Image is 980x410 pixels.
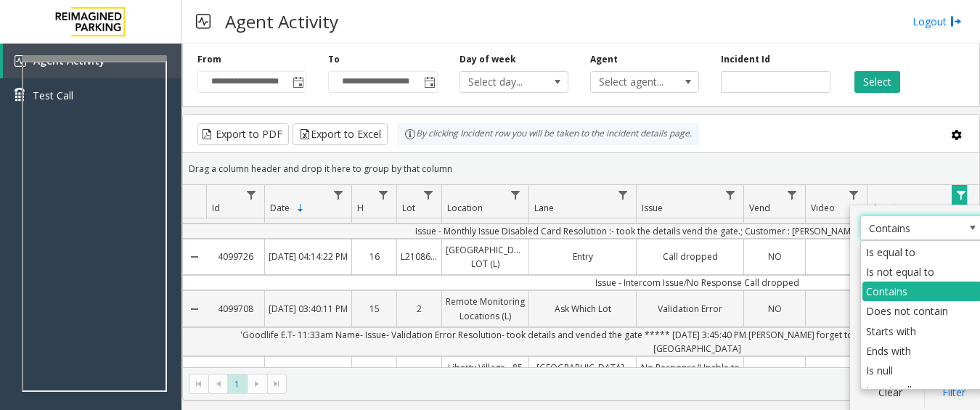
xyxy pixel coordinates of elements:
label: To [328,53,340,66]
span: Agent [873,202,897,214]
span: Lot [402,202,415,214]
div: By clicking Incident row you will be taken to the incident details page. [397,123,699,145]
div: Drag a column header and drop it here to group by that column [183,156,979,181]
a: [GEOGRAPHIC_DATA] - 85 [PERSON_NAME] [529,357,636,392]
label: From [197,53,221,66]
a: Validation Error [637,298,743,319]
span: Video [811,202,835,214]
h3: Agent Activity [218,4,346,39]
span: Select day... [460,72,547,92]
a: H Filter Menu [374,185,393,205]
a: Video Filter Menu [844,185,864,205]
a: L21086905 [397,246,441,267]
a: Remote Monitoring Locations (L) [442,291,528,326]
a: Lot Filter Menu [419,185,438,205]
a: [GEOGRAPHIC_DATA] LOT (L) [442,239,528,274]
a: Logout [912,14,962,29]
span: Sortable [295,202,306,214]
a: NO [744,298,805,319]
a: [DATE] 03:40:11 PM [265,298,351,319]
span: Date [270,202,290,214]
label: Incident Id [721,53,770,66]
a: Entry [529,246,636,267]
img: 'icon' [15,55,26,67]
a: Vend Filter Menu [783,185,802,205]
img: logout [950,14,962,29]
a: Lane Filter Menu [613,185,633,205]
a: Date Filter Menu [329,185,348,205]
a: Collapse Details [183,285,206,332]
img: pageIcon [196,4,211,39]
span: Id [212,202,220,214]
span: NO [768,303,782,315]
span: NO [768,250,782,263]
a: Liberty Village - 85 [PERSON_NAME] (I) [442,357,528,392]
a: Agent Filter Menu [952,185,971,205]
kendo-pager-info: 1 - 13 of 13 items [295,378,965,390]
a: 4099708 [206,298,264,319]
a: 15 [352,298,396,319]
span: Select agent... [591,72,677,92]
a: I9-341 [397,364,441,385]
button: Export to Excel [293,123,388,145]
button: Export to PDF [197,123,289,145]
a: Id Filter Menu [242,185,261,205]
span: Toggle popup [290,72,306,92]
a: 4099670 [206,364,264,385]
span: Issue [642,202,663,214]
div: Data table [183,185,979,367]
span: Agent Activity [33,54,105,67]
a: [DATE] 02:42:53 PM [265,364,351,385]
a: No Response/Unable to hear [PERSON_NAME] [637,357,743,392]
a: 16 [352,246,396,267]
a: Collapse Details [183,234,206,280]
span: Location [447,202,483,214]
a: 14 [352,364,396,385]
span: Contains [861,216,958,239]
span: Vend [749,202,770,214]
a: 2 [397,298,441,319]
img: infoIcon.svg [404,128,416,140]
button: Select [854,71,900,93]
button: Clear [860,377,920,409]
label: Day of week [460,53,516,66]
a: Call dropped [637,246,743,267]
a: Issue Filter Menu [721,185,740,205]
a: NO [744,246,805,267]
a: Agent Activity [3,44,181,78]
span: Lane [534,202,554,214]
a: Location Filter Menu [506,185,526,205]
a: Ask Which Lot [529,298,636,319]
a: [DATE] 04:14:22 PM [265,246,351,267]
label: Agent [590,53,618,66]
span: Page 1 [227,374,247,394]
span: Toggle popup [421,72,437,92]
a: 4099726 [206,246,264,267]
span: H [357,202,364,214]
